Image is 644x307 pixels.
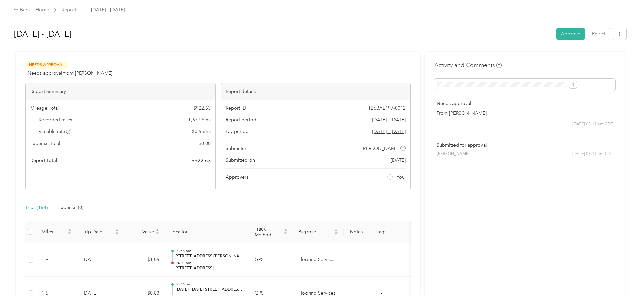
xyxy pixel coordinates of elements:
div: Report Summary [26,83,215,100]
span: [DATE] 08:11 am CDT [572,121,613,127]
th: Purpose [293,221,344,243]
div: Expense (0) [58,204,83,211]
span: [PERSON_NAME] [437,151,470,157]
span: [DATE] 08:11 am CDT [572,151,613,157]
span: Needs Approval [25,61,68,69]
span: Variable rate [39,128,72,135]
span: Report total [30,157,57,164]
span: $ 922.63 [193,104,211,112]
p: [STREET_ADDRESS][PERSON_NAME] [176,253,244,259]
span: caret-down [284,231,288,235]
button: Approve [556,28,585,40]
span: caret-up [68,228,72,232]
span: [DATE] - [DATE] [91,6,125,13]
span: caret-down [334,231,338,235]
div: Back [13,6,31,14]
p: Needs approval [437,100,613,107]
span: Trip Date [83,229,114,235]
span: caret-down [115,231,119,235]
span: - [381,257,382,263]
p: From [PERSON_NAME] [437,110,613,117]
iframe: Everlance-gr Chat Button Frame [606,269,644,307]
td: 1.9 [36,243,77,277]
span: $ 0.55 / mi [192,128,211,135]
div: Trips (164) [25,204,48,211]
span: caret-down [155,231,159,235]
span: Value [130,229,154,235]
td: Flooring Services [293,243,344,277]
span: Go to pay period [372,128,406,135]
span: caret-up [284,228,288,232]
th: Miles [36,221,77,243]
p: Submitted for approval [437,142,613,149]
span: caret-up [115,228,119,232]
td: [DATE] [77,243,124,277]
h1: Sep 1 - 30, 2025 [14,26,552,42]
td: GPS [249,243,293,277]
p: 04:01 pm [176,260,244,265]
th: Track Method [249,221,293,243]
th: Value [124,221,165,243]
th: Location [165,221,249,243]
span: Needs approval from [PERSON_NAME] [28,70,112,77]
span: You [397,174,405,181]
a: Reports [62,7,78,13]
th: Tags [369,221,394,243]
span: Submitter [226,145,246,152]
span: Track Method [255,226,282,238]
p: [DATE]–[DATE][STREET_ADDRESS][PERSON_NAME] [176,287,244,293]
span: Recorded miles [39,116,72,123]
p: 03:46 pm [176,282,244,287]
span: 1B6BAE197-0012 [368,104,406,112]
h4: Activity and Comments [434,61,502,69]
span: caret-down [68,231,72,235]
span: Pay period [226,128,249,135]
th: Notes [344,221,369,243]
a: Home [36,7,49,13]
span: Expense Total [30,140,60,147]
div: Report details [221,83,411,100]
span: [DATE] [391,157,406,164]
span: 1,677.5 mi [188,116,211,123]
span: Mileage Total [30,104,59,112]
span: Miles [41,229,66,235]
th: Trip Date [77,221,124,243]
span: caret-up [334,228,338,232]
button: Reject [587,28,610,40]
td: $1.05 [124,243,165,277]
span: [PERSON_NAME] [362,145,399,152]
span: [DATE] - [DATE] [372,116,406,123]
p: [STREET_ADDRESS] [176,265,244,271]
span: Purpose [298,229,333,235]
p: 03:56 pm [176,249,244,253]
span: $ 922.63 [191,157,211,165]
span: $ 0.00 [199,140,211,147]
span: - [381,290,382,296]
span: Report period [226,116,256,123]
span: Report ID [226,104,246,112]
span: Approvers [226,174,248,181]
span: Submitted on [226,157,255,164]
p: 03:48 pm [176,294,244,299]
span: caret-up [155,228,159,232]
